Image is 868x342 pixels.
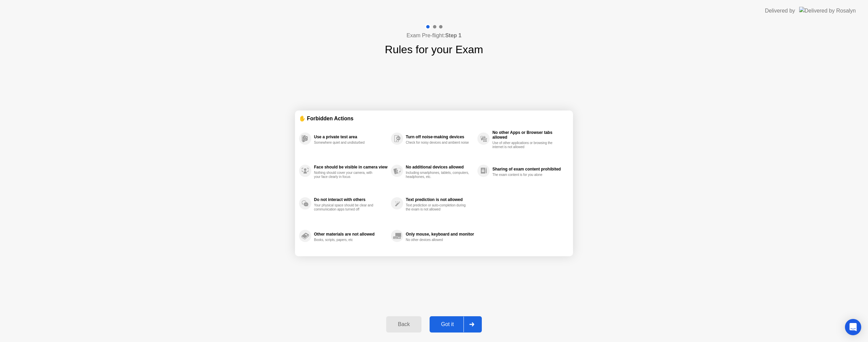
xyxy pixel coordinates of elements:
h4: Exam Pre-flight: [407,32,461,40]
button: Back [386,316,421,333]
div: Use of other applications or browsing the internet is not allowed [492,141,556,149]
b: Step 1 [445,33,461,38]
div: No additional devices allowed [406,165,474,169]
div: Delivered by [765,7,795,15]
h1: Rules for your Exam [385,41,483,58]
div: Nothing should cover your camera, with your face clearly in focus [314,171,378,179]
div: No other Apps or Browser tabs allowed [492,130,566,140]
div: Other materials are not allowed [314,232,388,237]
div: Sharing of exam content prohibited [492,167,566,172]
div: ✋ Forbidden Actions [299,115,569,122]
div: Including smartphones, tablets, computers, headphones, etc. [406,171,470,179]
div: Text prediction or auto-completion during the exam is not allowed [406,203,470,212]
div: Do not interact with others [314,197,388,202]
div: Your physical space should be clear and communication apps turned off [314,203,378,212]
div: Somewhere quiet and undisturbed [314,141,378,145]
div: The exam content is for you alone [492,173,556,177]
div: Got it [432,321,463,327]
div: No other devices allowed [406,238,470,242]
div: Face should be visible in camera view [314,165,388,169]
div: Text prediction is not allowed [406,197,474,202]
div: Back [388,321,419,327]
div: Turn off noise-making devices [406,135,474,139]
img: Delivered by Rosalyn [799,7,856,15]
div: Only mouse, keyboard and monitor [406,232,474,237]
button: Got it [430,316,482,333]
div: Books, scripts, papers, etc [314,238,378,242]
div: Use a private test area [314,135,388,139]
div: Open Intercom Messenger [845,319,861,335]
div: Check for noisy devices and ambient noise [406,141,470,145]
